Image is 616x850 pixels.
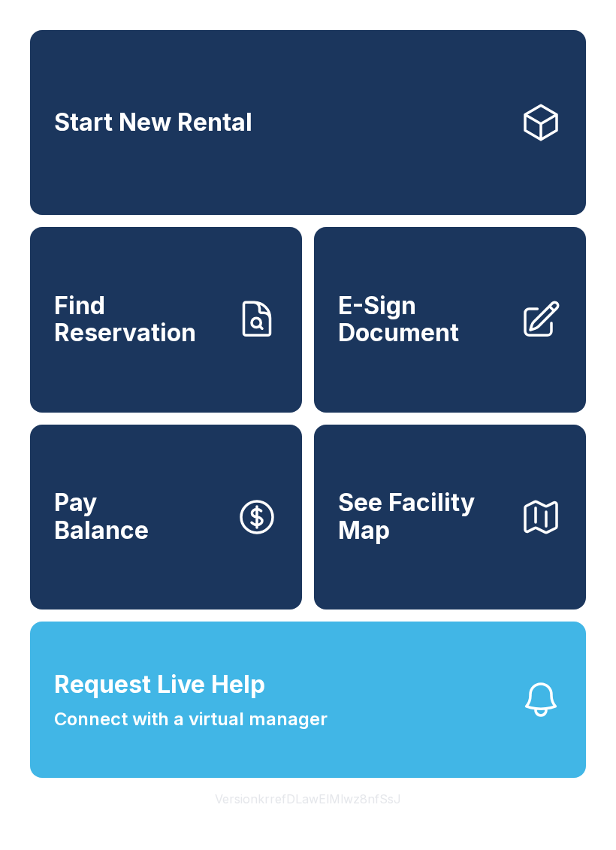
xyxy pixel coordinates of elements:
button: Request Live HelpConnect with a virtual manager [30,622,586,778]
span: Request Live Help [54,667,265,703]
span: Find Reservation [54,292,224,347]
span: Start New Rental [54,109,252,137]
span: See Facility Map [338,489,508,544]
a: Start New Rental [30,30,586,215]
button: PayBalance [30,425,302,610]
span: Connect with a virtual manager [54,706,328,733]
span: E-Sign Document [338,292,508,347]
a: Find Reservation [30,227,302,412]
span: Pay Balance [54,489,149,544]
a: E-Sign Document [314,227,586,412]
button: VersionkrrefDLawElMlwz8nfSsJ [203,778,413,820]
button: See Facility Map [314,425,586,610]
